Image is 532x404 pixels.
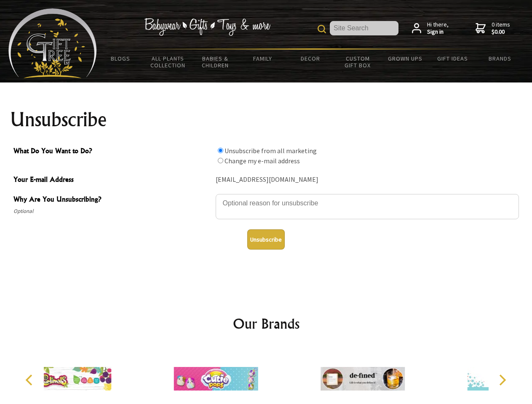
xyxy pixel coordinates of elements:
[21,371,40,389] button: Previous
[10,109,522,130] h1: Unsubscribe
[216,194,519,219] textarea: Why Are You Unsubscribing?
[97,50,144,67] a: BLOGS
[318,25,326,33] img: product search
[13,174,211,186] span: Your E-mail Address
[381,50,429,67] a: Grown Ups
[493,371,511,389] button: Next
[218,158,223,163] input: What Do You Want to Do?
[492,28,510,36] strong: $0.00
[8,8,97,78] img: Babyware - Gifts - Toys and more...
[17,314,516,334] h2: Our Brands
[247,229,285,250] button: Unsubscribe
[286,50,334,67] a: Decor
[427,21,449,36] span: Hi there,
[192,50,239,74] a: Babies & Children
[476,21,510,36] a: 0 items$0.00
[225,146,317,155] label: Unsubscribe from all marketing
[239,50,287,67] a: Family
[427,28,449,36] strong: Sign in
[144,50,192,74] a: All Plants Collection
[334,50,382,74] a: Custom Gift Box
[218,148,223,153] input: What Do You Want to Do?
[13,206,211,216] span: Optional
[492,21,510,36] span: 0 items
[225,157,300,165] label: Change my e-mail address
[13,194,211,206] span: Why Are You Unsubscribing?
[476,50,524,67] a: Brands
[412,21,449,36] a: Hi there,Sign in
[429,50,476,67] a: Gift Ideas
[216,173,519,186] div: [EMAIL_ADDRESS][DOMAIN_NAME]
[13,146,211,158] span: What Do You Want to Do?
[330,21,398,35] input: Site Search
[144,18,270,36] img: Babywear - Gifts - Toys & more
